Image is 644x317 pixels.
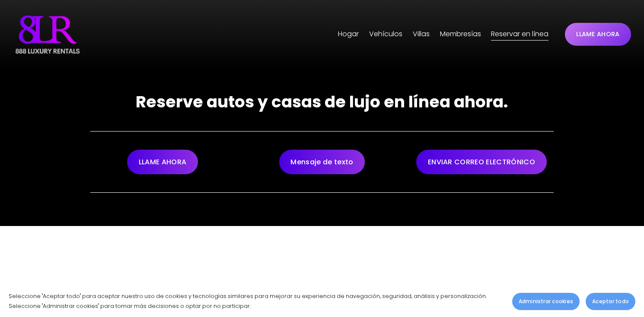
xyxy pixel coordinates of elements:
[279,150,365,174] a: Mensaje de texto
[9,292,504,311] p: Seleccione "Aceptar todo" para aceptar nuestro uso de cookies y tecnologías similares para mejora...
[413,28,430,41] a: Menú desplegable de carpetas
[413,28,430,41] span: Villas
[416,150,546,174] a: ENVIAR CORREO ELECTRÓNICO
[440,28,481,41] a: Membresías
[338,28,359,41] a: Hogar
[592,298,629,305] span: Aceptar todo
[13,13,82,56] img: Coche de lujo y Alquileres de casas para cada ocasión
[369,28,402,41] a: Menú desplegable de carpetas
[512,293,580,310] button: Administrar cookies
[136,91,508,113] strong: Reserve autos y casas de lujo en línea ahora.
[127,150,198,174] a: LLAME AHORA
[519,298,574,305] span: Administrar cookies
[369,28,402,41] span: Vehículos
[491,28,548,41] a: Reservar en línea
[565,23,631,46] a: LLAME AHORA
[586,293,635,310] button: Aceptar todo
